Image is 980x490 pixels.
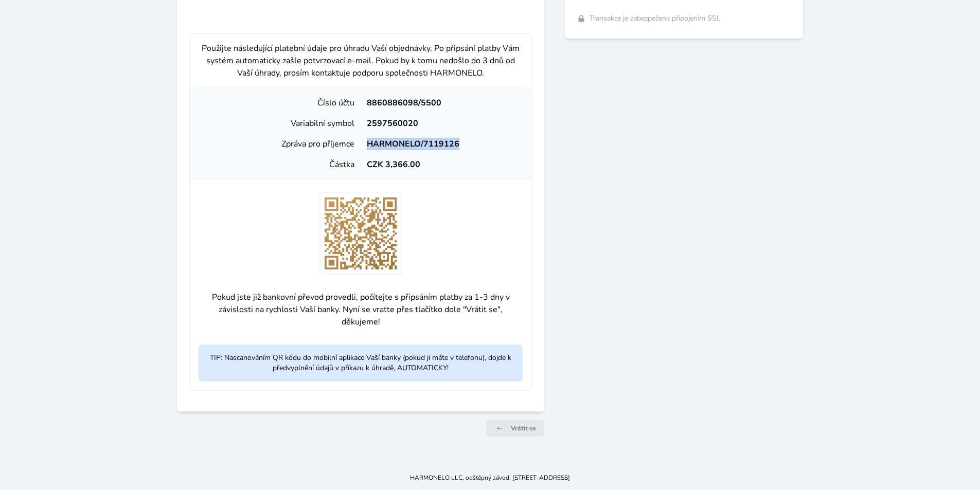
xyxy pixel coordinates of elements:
[511,424,536,432] span: Vrátit se
[361,117,523,130] div: 2597560020
[361,158,523,171] div: CZK 3,366.00
[199,97,361,109] div: Číslo účtu
[486,420,544,437] a: Vrátit se
[199,138,361,150] div: Zpráva pro příjemce
[590,13,721,24] span: Transakce je zabezpečena připojením SSL
[199,158,361,171] div: Částka
[199,344,523,382] p: TIP: Nascanováním QR kódu do mobilní aplikace Vaší banky (pokud ji máte v telefonu), dojde k před...
[199,42,523,79] p: Použijte následující platební údaje pro úhradu Vaší objednávky. Po připsání platby Vám systém aut...
[199,117,361,130] div: Variabilní symbol
[361,138,523,150] div: HARMONELO/7119126
[199,283,523,336] p: Pokud jste již bankovní převod provedli, počítejte s připsáním platby za 1-3 dny v závislosti na ...
[319,192,402,275] img: wAT7AB9dQwqyDD3tNLESHDwM+4lxo+bTRAoj+PxbI5OWdaGFfAAAAAElFTkSuQmCC
[361,97,523,109] div: 8860886098/5500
